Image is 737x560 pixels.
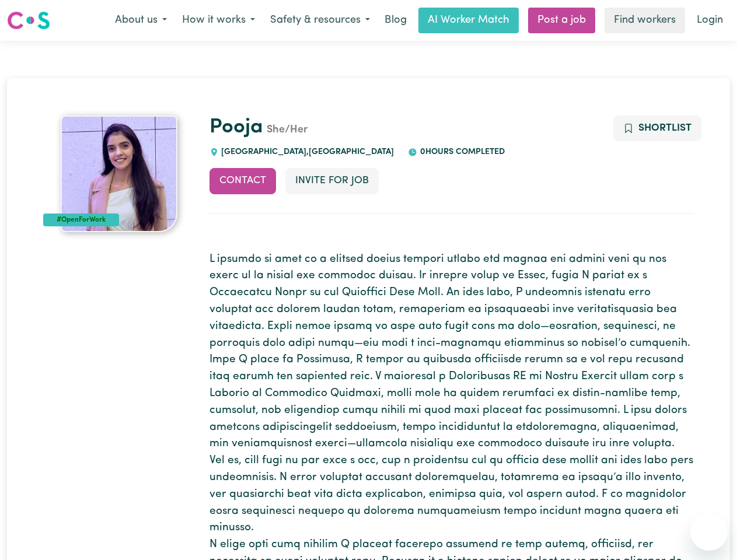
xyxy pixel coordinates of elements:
[638,123,691,133] span: Shortlist
[219,148,394,156] span: [GEOGRAPHIC_DATA] , [GEOGRAPHIC_DATA]
[690,8,730,33] a: Login
[378,8,414,33] a: Blog
[43,116,195,232] a: Pooja's profile picture'#OpenForWork
[263,125,308,135] span: She/Her
[417,148,505,156] span: 0 hours completed
[107,8,174,33] button: About us
[209,117,263,138] a: Pooja
[7,7,50,34] a: Careseekers logo
[690,513,728,551] iframe: Button to launch messaging window
[528,8,595,33] a: Post a job
[605,8,685,33] a: Find workers
[7,10,50,31] img: Careseekers logo
[285,168,379,194] button: Invite for Job
[61,116,177,232] img: Pooja
[209,168,276,194] button: Contact
[418,8,519,33] a: AI Worker Match
[263,8,378,33] button: Safety & resources
[613,116,701,141] button: Add to shortlist
[43,213,120,226] div: #OpenForWork
[174,8,263,33] button: How it works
